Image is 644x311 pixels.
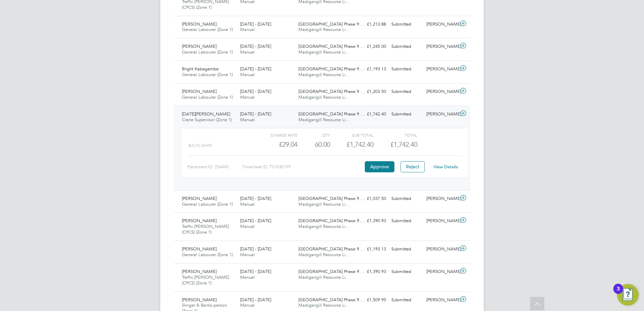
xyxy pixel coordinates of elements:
[240,111,271,117] span: [DATE] - [DATE]
[182,111,230,117] span: [DATE][PERSON_NAME]
[374,131,417,139] div: Total
[389,215,424,227] div: Submitted
[182,218,217,223] span: [PERSON_NAME]
[298,49,350,55] span: Madigangill Resource Li…
[254,139,297,150] div: £29.04
[424,19,459,30] div: [PERSON_NAME]
[240,274,255,280] span: Manual
[240,27,255,32] span: Manual
[424,215,459,227] div: [PERSON_NAME]
[182,66,219,72] span: Bright Kabagambe
[424,295,459,306] div: [PERSON_NAME]
[298,117,350,123] span: Madigangill Resource Li…
[182,223,229,235] span: Traffic [PERSON_NAME] (CPCS) (Zone 1)
[240,72,255,77] span: Manual
[424,41,459,52] div: [PERSON_NAME]
[354,215,389,227] div: £1,390.93
[389,41,424,52] div: Submitted
[354,295,389,306] div: £1,509.95
[182,43,217,49] span: [PERSON_NAME]
[297,131,330,139] div: QTY
[389,109,424,120] div: Submitted
[424,109,459,120] div: [PERSON_NAME]
[365,161,394,172] button: Approve
[433,164,458,170] a: View Details
[389,19,424,30] div: Submitted
[182,246,217,252] span: [PERSON_NAME]
[298,274,350,280] span: Madigangill Resource Li…
[182,27,233,32] span: General Labourer (Zone 1)
[330,139,374,150] div: £1,742.40
[182,274,229,286] span: Traffic [PERSON_NAME] (CPCS) (Zone 1)
[298,269,365,274] span: [GEOGRAPHIC_DATA] Phase 9.…
[298,223,350,229] span: Madigangill Resource Li…
[354,266,389,277] div: £1,390.93
[424,193,459,204] div: [PERSON_NAME]
[354,109,389,120] div: £1,742.40
[424,64,459,75] div: [PERSON_NAME]
[424,244,459,255] div: [PERSON_NAME]
[298,43,365,49] span: [GEOGRAPHIC_DATA] Phase 9.…
[240,89,271,94] span: [DATE] - [DATE]
[354,193,389,204] div: £1,037.50
[389,64,424,75] div: Submitted
[240,201,255,207] span: Manual
[182,72,233,77] span: General Labourer (Zone 1)
[389,266,424,277] div: Submitted
[240,43,271,49] span: [DATE] - [DATE]
[354,64,389,75] div: £1,193.13
[298,27,350,32] span: Madigangill Resource Li…
[240,297,271,303] span: [DATE] - [DATE]
[424,86,459,97] div: [PERSON_NAME]
[182,94,233,100] span: General Labourer (Zone 1)
[298,218,365,223] span: [GEOGRAPHIC_DATA] Phase 9.…
[354,19,389,30] div: £1,213.88
[298,252,350,257] span: Madigangill Resource Li…
[617,284,639,306] button: Open Resource Center, 3 new notifications
[298,72,350,77] span: Madigangill Resource Li…
[240,49,255,55] span: Manual
[354,86,389,97] div: £1,203.50
[240,269,271,274] span: [DATE] - [DATE]
[182,269,217,274] span: [PERSON_NAME]
[240,21,271,27] span: [DATE] - [DATE]
[389,193,424,204] div: Submitted
[617,289,620,298] div: 3
[297,139,330,150] div: 60.00
[240,94,255,100] span: Manual
[298,196,365,201] span: [GEOGRAPHIC_DATA] Phase 9.…
[240,246,271,252] span: [DATE] - [DATE]
[182,117,232,123] span: Crane Supervisor (Zone 1)
[298,94,350,100] span: Madigangill Resource Li…
[240,218,271,223] span: [DATE] - [DATE]
[298,111,365,117] span: [GEOGRAPHIC_DATA] Phase 9.…
[424,266,459,277] div: [PERSON_NAME]
[254,131,297,139] div: Charge rate
[389,295,424,306] div: Submitted
[298,302,350,308] span: Madigangill Resource Li…
[182,201,233,207] span: General Labourer (Zone 1)
[182,297,217,303] span: [PERSON_NAME]
[182,196,217,201] span: [PERSON_NAME]
[298,297,365,303] span: [GEOGRAPHIC_DATA] Phase 9.…
[330,131,374,139] div: Sub Total
[240,223,255,229] span: Manual
[400,161,425,172] button: Reject
[298,21,365,27] span: [GEOGRAPHIC_DATA] Phase 9.…
[182,49,233,55] span: General Labourer (Zone 1)
[182,89,217,94] span: [PERSON_NAME]
[182,21,217,27] span: [PERSON_NAME]
[240,66,271,72] span: [DATE] - [DATE]
[189,143,212,148] span: Basic (£/HR)
[182,252,233,257] span: General Labourer (Zone 1)
[240,302,255,308] span: Manual
[354,41,389,52] div: £1,245.00
[240,196,271,201] span: [DATE] - [DATE]
[240,252,255,257] span: Manual
[298,66,365,72] span: [GEOGRAPHIC_DATA] Phase 9.…
[298,246,365,252] span: [GEOGRAPHIC_DATA] Phase 9.…
[298,89,365,94] span: [GEOGRAPHIC_DATA] Phase 9.…
[242,162,363,172] div: Timesheet ID: TS1830199
[354,244,389,255] div: £1,193.13
[390,140,417,148] span: £1,742.40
